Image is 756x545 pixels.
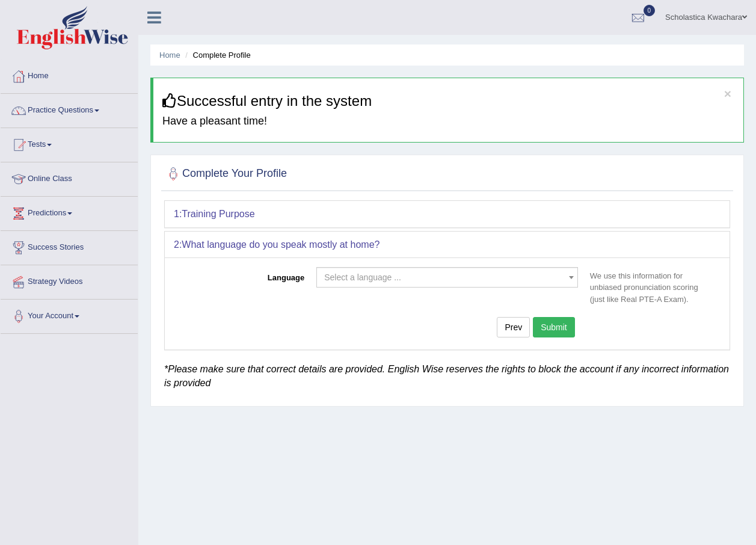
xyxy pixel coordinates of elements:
[164,364,729,389] em: *Please make sure that correct details are provided. English Wise reserves the rights to block th...
[165,232,730,258] div: 2:
[182,209,254,219] b: Training Purpose
[182,239,380,250] b: What language do you speak mostly at home?
[584,270,721,304] p: We use this information for unbiased pronunciation scoring (just like Real PTE-A Exam).
[1,231,138,261] a: Success Stories
[644,5,656,16] span: 0
[324,272,401,282] span: Select a language ...
[497,317,530,337] button: Prev
[724,87,731,100] button: ×
[1,300,138,330] a: Your Account
[533,317,575,337] button: Submit
[1,94,138,124] a: Practice Questions
[159,51,180,60] a: Home
[1,162,138,192] a: Online Class
[162,115,734,128] h4: Have a pleasant time!
[162,93,734,109] h3: Successful entry in the system
[1,197,138,227] a: Predictions
[164,165,287,183] h2: Complete Your Profile
[1,60,138,90] a: Home
[1,128,138,158] a: Tests
[1,265,138,295] a: Strategy Videos
[182,49,250,61] li: Complete Profile
[174,267,310,283] label: Language
[165,201,730,227] div: 1:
